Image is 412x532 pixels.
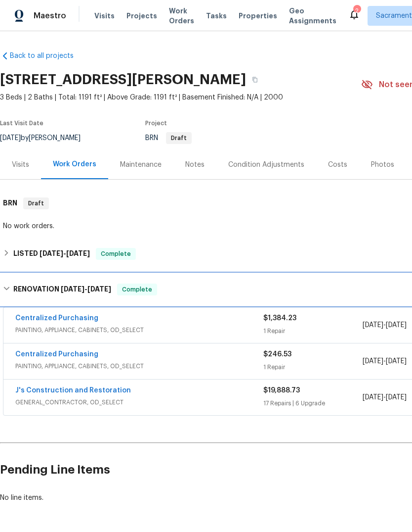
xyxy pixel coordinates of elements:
span: [DATE] [87,286,111,292]
h6: BRN [3,197,17,209]
div: Notes [185,160,205,170]
span: [DATE] [66,250,90,257]
span: [DATE] [363,358,383,365]
span: GENERAL_CONTRACTOR, OD_SELECT [15,397,263,407]
div: Visits [12,160,29,170]
span: PAINTING, APPLIANCE, CABINETS, OD_SELECT [15,361,263,371]
span: Geo Assignments [289,6,336,26]
div: Photos [371,160,394,170]
div: 17 Repairs | 6 Upgrade [263,398,363,408]
h6: RENOVATION [13,284,111,295]
a: J's Construction and Restoration [15,387,131,394]
span: - [363,320,407,330]
span: Maestro [34,11,66,21]
span: [DATE] [61,286,84,292]
span: [DATE] [40,250,63,257]
span: [DATE] [363,322,383,329]
button: Copy Address [246,71,264,89]
div: Costs [328,160,347,170]
span: [DATE] [386,322,407,329]
span: [DATE] [386,358,407,365]
span: Project [145,120,167,126]
a: Centralized Purchasing [15,315,98,322]
span: Projects [126,11,157,21]
div: 2 [353,6,360,16]
span: Work Orders [169,6,194,26]
div: Condition Adjustments [228,160,304,170]
span: [DATE] [386,394,407,401]
span: Properties [239,11,277,21]
span: Draft [24,198,48,208]
span: Draft [167,135,191,141]
div: Work Orders [53,159,96,169]
span: $246.53 [263,351,291,358]
h6: LISTED [13,248,90,260]
span: - [363,392,407,402]
div: 1 Repair [263,326,363,336]
span: $19,888.73 [263,387,300,394]
span: $1,384.23 [263,315,296,322]
span: BRN [145,135,192,142]
span: [DATE] [363,394,383,401]
span: PAINTING, APPLIANCE, CABINETS, OD_SELECT [15,325,263,335]
span: Visits [94,11,115,21]
a: Centralized Purchasing [15,351,98,358]
span: - [40,250,90,257]
span: Tasks [206,12,227,19]
span: Complete [97,249,135,259]
span: - [363,356,407,366]
div: Maintenance [120,160,162,170]
span: - [61,286,111,292]
div: 1 Repair [263,362,363,372]
span: Complete [118,285,156,294]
